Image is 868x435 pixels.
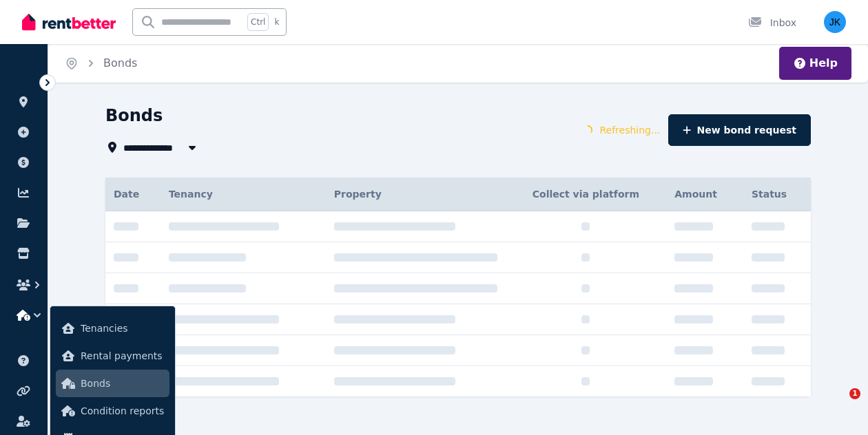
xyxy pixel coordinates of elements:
span: Rental payments [81,348,164,364]
a: Rental payments [56,342,169,370]
img: jessica koenig [824,11,846,33]
span: Date [114,187,139,201]
span: Bonds [81,375,164,392]
span: Refreshing... [599,123,660,137]
span: 1 [849,388,860,399]
div: Inbox [748,16,796,30]
button: Help [793,55,838,72]
img: RentBetter [22,12,116,32]
span: k [274,17,279,28]
th: Collect via platform [506,178,667,211]
span: Tenancies [81,320,164,337]
th: Amount [666,178,743,211]
th: Status [743,178,811,211]
a: Tenancies [56,315,169,342]
th: Property [326,178,506,211]
span: Ctrl [247,13,269,31]
iframe: Intercom live chat [821,388,854,421]
span: Bonds [103,55,137,72]
h1: Bonds [105,105,163,127]
a: Bonds [56,370,169,397]
th: Tenancy [161,178,326,211]
a: Condition reports [56,397,169,425]
span: Condition reports [81,403,164,419]
button: New bond request [668,114,811,146]
nav: Breadcrumb [48,44,154,83]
